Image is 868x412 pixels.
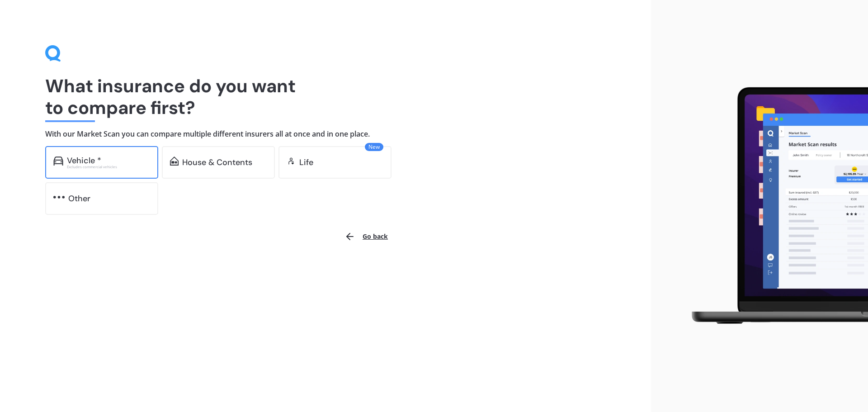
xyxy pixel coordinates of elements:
[299,158,313,167] div: Life
[45,129,606,139] h4: With our Market Scan you can compare multiple different insurers all at once and in one place.
[67,156,101,165] div: Vehicle *
[339,226,393,247] button: Go back
[53,156,63,166] img: car.f15378c7a67c060ca3f3.svg
[53,193,65,202] img: other.81dba5aafe580aa69f38.svg
[45,75,606,118] h1: What insurance do you want to compare first?
[287,156,296,166] img: life.f720d6a2d7cdcd3ad642.svg
[679,82,868,331] img: laptop.webp
[182,158,252,167] div: House & Contents
[68,194,90,203] div: Other
[170,156,179,166] img: home-and-contents.b802091223b8502ef2dd.svg
[67,165,150,169] div: Excludes commercial vehicles
[365,143,383,151] span: New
